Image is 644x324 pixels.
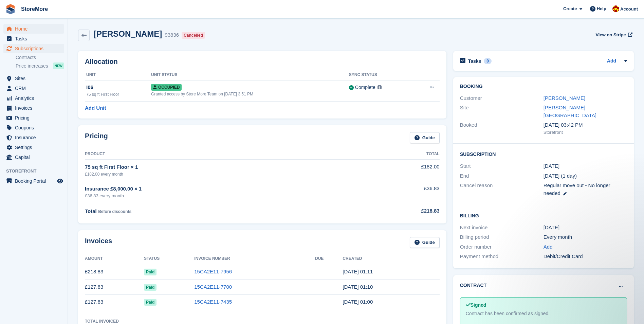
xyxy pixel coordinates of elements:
[86,91,151,97] div: 75 sq ft First Floor
[3,74,64,83] a: menu
[544,243,553,251] a: Add
[544,253,627,260] div: Debit/Credit Card
[3,93,64,103] a: menu
[410,237,440,248] a: Guide
[620,6,638,13] span: Account
[15,44,56,53] span: Subscriptions
[15,34,56,43] span: Tasks
[15,176,56,186] span: Booking Portal
[343,284,373,290] time: 2025-08-05 00:10:25 UTC
[460,182,544,197] div: Cancel reason
[544,121,627,129] div: [DATE] 03:42 PM
[85,253,144,264] th: Amount
[85,193,353,199] div: £36.83 every month
[15,74,56,83] span: Sites
[544,129,627,136] div: Storefront
[94,29,162,38] h2: [PERSON_NAME]
[144,284,157,291] span: Paid
[194,284,232,290] a: 15CA2E11-7700
[378,85,382,89] img: icon-info-grey-7440780725fd019a000dd9b08b2336e03edf1995a4989e88bcd33f0948082b44.svg
[544,162,559,170] time: 2025-07-05 00:00:00 UTC
[460,172,544,180] div: End
[85,132,108,143] h2: Pricing
[85,58,440,66] h2: Allocation
[15,123,56,132] span: Coupons
[315,253,343,264] th: Due
[3,103,64,113] a: menu
[15,152,56,162] span: Capital
[353,207,440,215] div: £218.83
[85,104,106,112] a: Add Unit
[85,149,353,160] th: Product
[85,171,353,177] div: £182.00 every month
[544,105,596,118] a: [PERSON_NAME][GEOGRAPHIC_DATA]
[3,176,64,186] a: menu
[460,104,544,119] div: Site
[15,103,56,113] span: Invoices
[460,162,544,170] div: Start
[3,143,64,152] a: menu
[3,44,64,53] a: menu
[353,149,440,160] th: Total
[544,95,585,101] a: [PERSON_NAME]
[544,173,577,179] span: [DATE] (1 day)
[353,159,440,181] td: £182.00
[466,302,621,309] div: Signed
[85,208,97,214] span: Total
[16,62,64,70] a: Price increases NEW
[85,237,112,248] h2: Invoices
[85,185,353,193] div: Insurance £8,000.00 × 1
[544,182,610,196] span: Regular move out - No longer needed
[144,253,194,264] th: Status
[98,209,131,214] span: Before discounts
[460,224,544,232] div: Next invoice
[544,224,627,232] div: [DATE]
[612,5,619,12] img: Store More Team
[460,233,544,241] div: Billing period
[460,282,487,289] h2: Contract
[595,32,626,38] span: View on Stripe
[15,24,56,34] span: Home
[3,152,64,162] a: menu
[3,113,64,123] a: menu
[468,58,481,64] h2: Tasks
[343,253,439,264] th: Created
[85,264,144,280] td: £218.83
[3,84,64,93] a: menu
[466,310,621,317] div: Contract has been confirmed as signed.
[353,181,440,203] td: £36.83
[194,253,315,264] th: Invoice Number
[343,299,373,305] time: 2025-07-05 00:00:55 UTC
[15,133,56,142] span: Insurance
[3,34,64,43] a: menu
[593,29,634,40] a: View on Stripe
[85,280,144,295] td: £127.83
[15,143,56,152] span: Settings
[597,5,606,12] span: Help
[194,299,232,305] a: 15CA2E11-7435
[151,91,349,97] div: Granted access by Store More Team on [DATE] 3:51 PM
[18,3,51,15] a: StoreMore
[194,269,232,274] a: 15CA2E11-7956
[86,84,151,91] div: I06
[85,70,151,80] th: Unit
[460,212,627,219] h2: Billing
[15,93,56,103] span: Analytics
[460,121,544,136] div: Booked
[349,70,412,80] th: Sync Status
[544,233,627,241] div: Every month
[15,113,56,123] span: Pricing
[85,294,144,310] td: £127.83
[563,5,577,12] span: Create
[410,132,440,143] a: Guide
[151,84,182,91] span: Occupied
[85,163,353,171] div: 75 sq ft First Floor × 1
[151,70,349,80] th: Unit Status
[460,84,627,89] h2: Booking
[460,253,544,260] div: Payment method
[460,94,544,102] div: Customer
[460,150,627,157] h2: Subscription
[343,269,373,274] time: 2025-09-05 00:11:04 UTC
[15,84,56,93] span: CRM
[484,58,492,64] div: 0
